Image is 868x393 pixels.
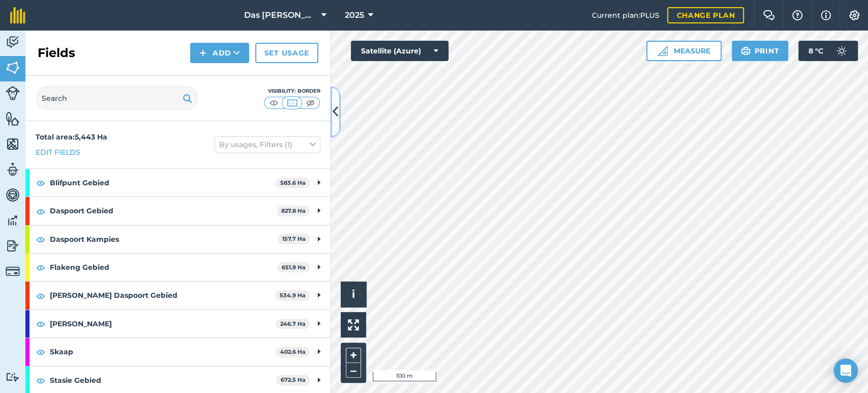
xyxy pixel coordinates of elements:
[6,136,20,152] img: svg+xml;base64,PHN2ZyB4bWxucz0iaHR0cDovL3d3dy53My5vcmcvMjAwMC9zdmciIHdpZHRoPSI1NiIgaGVpZ2h0PSI2MC...
[25,169,331,196] div: Blifpunt Gebied583.6 Ha
[282,264,306,271] strong: 651.9 Ha
[352,288,355,300] span: i
[36,374,45,386] img: svg+xml;base64,PHN2ZyB4bWxucz0iaHR0cDovL3d3dy53My5vcmcvMjAwMC9zdmciIHdpZHRoPSIxOCIgaGVpZ2h0PSIyNC...
[741,45,751,57] img: svg+xml;base64,PHN2ZyB4bWxucz0iaHR0cDovL3d3dy53My5vcmcvMjAwMC9zdmciIHdpZHRoPSIxOSIgaGVpZ2h0PSIyNC...
[280,292,306,299] strong: 534.9 Ha
[848,10,860,20] img: A cog icon
[36,147,80,158] a: Edit fields
[25,282,331,309] div: [PERSON_NAME] Daspoort Gebied534.9 Ha
[50,226,278,253] strong: Daspoort Kampies
[36,346,45,358] img: svg+xml;base64,PHN2ZyB4bWxucz0iaHR0cDovL3d3dy53My5vcmcvMjAwMC9zdmciIHdpZHRoPSIxOCIgaGVpZ2h0PSIyNC...
[36,233,45,245] img: svg+xml;base64,PHN2ZyB4bWxucz0iaHR0cDovL3d3dy53My5vcmcvMjAwMC9zdmciIHdpZHRoPSIxOCIgaGVpZ2h0PSIyNC...
[36,177,45,189] img: svg+xml;base64,PHN2ZyB4bWxucz0iaHR0cDovL3d3dy53My5vcmcvMjAwMC9zdmciIHdpZHRoPSIxOCIgaGVpZ2h0PSIyNC...
[36,132,107,142] strong: Total area : 5,443 Ha
[732,41,789,61] button: Print
[821,9,831,21] img: svg+xml;base64,PHN2ZyB4bWxucz0iaHR0cDovL3d3dy53My5vcmcvMjAwMC9zdmciIHdpZHRoPSIxNyIgaGVpZ2h0PSIxNy...
[183,92,192,104] img: svg+xml;base64,PHN2ZyB4bWxucz0iaHR0cDovL3d3dy53My5vcmcvMjAwMC9zdmciIHdpZHRoPSIxOSIgaGVpZ2h0PSIyNC...
[25,226,331,253] div: Daspoort Kampies157.7 Ha
[281,207,306,214] strong: 827.8 Ha
[286,98,298,108] img: svg+xml;base64,PHN2ZyB4bWxucz0iaHR0cDovL3d3dy53My5vcmcvMjAwMC9zdmciIHdpZHRoPSI1MCIgaGVpZ2h0PSI0MC...
[50,254,277,281] strong: Flakeng Gebied
[657,46,668,56] img: Ruler icon
[25,254,331,281] div: Flakeng Gebied651.9 Ha
[346,348,361,363] button: +
[6,187,20,203] img: svg+xml;base64,PD94bWwgdmVyc2lvbj0iMS4wIiBlbmNvZGluZz0idXRmLTgiPz4KPCEtLSBHZW5lcmF0b3I6IEFkb2JlIE...
[646,41,722,61] button: Measure
[244,9,317,21] span: Das [PERSON_NAME]
[280,320,306,327] strong: 246.7 Ha
[38,45,75,61] h2: Fields
[282,235,306,242] strong: 157.7 Ha
[25,310,331,338] div: [PERSON_NAME]246.7 Ha
[791,10,803,20] img: A question mark icon
[25,197,331,224] div: Daspoort Gebied827.8 Ha
[667,7,744,23] a: Change plan
[798,41,858,61] button: 8 °C
[6,238,20,254] img: svg+xml;base64,PD94bWwgdmVyc2lvbj0iMS4wIiBlbmNvZGluZz0idXRmLTgiPz4KPCEtLSBHZW5lcmF0b3I6IEFkb2JlIE...
[6,86,20,100] img: svg+xml;base64,PD94bWwgdmVyc2lvbj0iMS4wIiBlbmNvZGluZz0idXRmLTgiPz4KPCEtLSBHZW5lcmF0b3I6IEFkb2JlIE...
[263,87,320,95] div: Visibility: Border
[6,372,20,382] img: svg+xml;base64,PD94bWwgdmVyc2lvbj0iMS4wIiBlbmNvZGluZz0idXRmLTgiPz4KPCEtLSBHZW5lcmF0b3I6IEFkb2JlIE...
[346,363,361,378] button: –
[833,358,858,383] div: Open Intercom Messenger
[267,98,280,108] img: svg+xml;base64,PHN2ZyB4bWxucz0iaHR0cDovL3d3dy53My5vcmcvMjAwMC9zdmciIHdpZHRoPSI1MCIgaGVpZ2h0PSI0MC...
[36,318,45,330] img: svg+xml;base64,PHN2ZyB4bWxucz0iaHR0cDovL3d3dy53My5vcmcvMjAwMC9zdmciIHdpZHRoPSIxOCIgaGVpZ2h0PSIyNC...
[591,10,659,21] span: Current plan : PLUS
[6,162,20,177] img: svg+xml;base64,PD94bWwgdmVyc2lvbj0iMS4wIiBlbmNvZGluZz0idXRmLTgiPz4KPCEtLSBHZW5lcmF0b3I6IEFkb2JlIE...
[36,86,198,110] input: Search
[348,319,359,330] img: Four arrows, one pointing top left, one top right, one bottom right and the last bottom left
[190,43,249,63] button: Add
[50,169,276,196] strong: Blifpunt Gebied
[341,282,366,307] button: i
[831,41,852,61] img: svg+xml;base64,PD94bWwgdmVyc2lvbj0iMS4wIiBlbmNvZGluZz0idXRmLTgiPz4KPCEtLSBHZW5lcmF0b3I6IEFkb2JlIE...
[50,197,277,224] strong: Daspoort Gebied
[255,43,318,63] a: Set usage
[36,261,45,273] img: svg+xml;base64,PHN2ZyB4bWxucz0iaHR0cDovL3d3dy53My5vcmcvMjAwMC9zdmciIHdpZHRoPSIxOCIgaGVpZ2h0PSIyNC...
[50,338,276,366] strong: Skaap
[763,10,775,20] img: Two speech bubbles overlapping with the left bubble in the forefront
[36,290,45,302] img: svg+xml;base64,PHN2ZyB4bWxucz0iaHR0cDovL3d3dy53My5vcmcvMjAwMC9zdmciIHdpZHRoPSIxOCIgaGVpZ2h0PSIyNC...
[199,47,206,59] img: svg+xml;base64,PHN2ZyB4bWxucz0iaHR0cDovL3d3dy53My5vcmcvMjAwMC9zdmciIHdpZHRoPSIxNCIgaGVpZ2h0PSIyNC...
[281,376,306,383] strong: 672.5 Ha
[280,348,306,355] strong: 402.6 Ha
[10,7,25,23] img: fieldmargin Logo
[36,205,45,217] img: svg+xml;base64,PHN2ZyB4bWxucz0iaHR0cDovL3d3dy53My5vcmcvMjAwMC9zdmciIHdpZHRoPSIxOCIgaGVpZ2h0PSIyNC...
[304,98,317,108] img: svg+xml;base64,PHN2ZyB4bWxucz0iaHR0cDovL3d3dy53My5vcmcvMjAwMC9zdmciIHdpZHRoPSI1MCIgaGVpZ2h0PSI0MC...
[6,111,20,126] img: svg+xml;base64,PHN2ZyB4bWxucz0iaHR0cDovL3d3dy53My5vcmcvMjAwMC9zdmciIHdpZHRoPSI1NiIgaGVpZ2h0PSI2MC...
[25,338,331,366] div: Skaap402.6 Ha
[215,136,320,153] button: By usages, Filters (1)
[6,213,20,228] img: svg+xml;base64,PD94bWwgdmVyc2lvbj0iMS4wIiBlbmNvZGluZz0idXRmLTgiPz4KPCEtLSBHZW5lcmF0b3I6IEFkb2JlIE...
[345,9,364,21] span: 2025
[280,179,306,186] strong: 583.6 Ha
[809,41,823,61] span: 8 ° C
[50,310,276,338] strong: [PERSON_NAME]
[6,60,20,75] img: svg+xml;base64,PHN2ZyB4bWxucz0iaHR0cDovL3d3dy53My5vcmcvMjAwMC9zdmciIHdpZHRoPSI1NiIgaGVpZ2h0PSI2MC...
[6,35,20,50] img: svg+xml;base64,PD94bWwgdmVyc2lvbj0iMS4wIiBlbmNvZGluZz0idXRmLTgiPz4KPCEtLSBHZW5lcmF0b3I6IEFkb2JlIE...
[351,41,448,61] button: Satellite (Azure)
[6,264,20,278] img: svg+xml;base64,PD94bWwgdmVyc2lvbj0iMS4wIiBlbmNvZGluZz0idXRmLTgiPz4KPCEtLSBHZW5lcmF0b3I6IEFkb2JlIE...
[50,282,275,309] strong: [PERSON_NAME] Daspoort Gebied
